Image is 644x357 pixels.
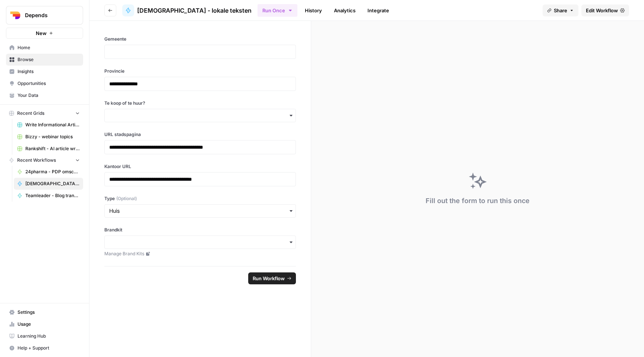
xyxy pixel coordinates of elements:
span: Recent Grids [17,110,44,117]
a: Manage Brand Kits [104,250,296,257]
button: Workspace: Depends [6,6,83,25]
a: Settings [6,306,83,318]
span: Settings [18,309,80,316]
a: Write Informational Articles [14,119,83,131]
span: [DEMOGRAPHIC_DATA] - lokale teksten [137,6,252,15]
span: Help + Support [18,345,80,351]
span: Browse [18,56,80,63]
span: (Optional) [116,195,137,202]
img: Depends Logo [9,9,22,22]
input: Huis [109,207,291,215]
a: Rankshift - AI article writer [14,143,83,155]
a: Bizzy - webinar topics [14,131,83,143]
a: 24pharma - PDP omschrijvingen [14,166,83,178]
a: Insights [6,66,83,78]
span: Teamleader - Blog translator - V3 [25,192,80,199]
a: Your Data [6,89,83,101]
span: Usage [18,321,80,328]
span: [DEMOGRAPHIC_DATA] - lokale teksten [25,180,80,187]
a: Edit Workflow [581,4,629,16]
span: Recent Workflows [17,157,56,164]
span: Depends [25,12,70,19]
span: Opportunities [18,80,80,87]
a: Usage [6,318,83,330]
span: Run Workflow [253,275,285,282]
span: Insights [18,68,80,75]
button: Recent Workflows [6,155,83,166]
button: Run Workflow [248,272,296,284]
span: Share [554,7,567,14]
span: Home [18,44,80,51]
button: Run Once [258,4,297,17]
button: Recent Grids [6,108,83,119]
label: Kantoor URL [104,163,296,170]
span: Bizzy - webinar topics [25,133,80,140]
a: Analytics [329,4,360,16]
button: New [6,28,83,39]
a: Integrate [363,4,394,16]
span: 24pharma - PDP omschrijvingen [25,168,80,175]
label: Te koop of te huur? [104,100,296,107]
button: Share [543,4,578,16]
div: Fill out the form to run this once [426,196,530,206]
label: URL stadspagina [104,131,296,138]
span: Rankshift - AI article writer [25,145,80,152]
span: Learning Hub [18,333,80,339]
a: Learning Hub [6,330,83,342]
span: Write Informational Articles [25,121,80,128]
a: Browse [6,54,83,66]
a: [DEMOGRAPHIC_DATA] - lokale teksten [122,4,252,16]
a: Opportunities [6,78,83,89]
span: New [36,29,47,37]
a: [DEMOGRAPHIC_DATA] - lokale teksten [14,178,83,190]
label: Provincie [104,68,296,75]
label: Brandkit [104,227,296,233]
a: Teamleader - Blog translator - V3 [14,190,83,202]
span: Your Data [18,92,80,99]
button: Help + Support [6,342,83,354]
span: Edit Workflow [586,7,618,14]
a: History [300,4,326,16]
label: Type [104,195,296,202]
a: Home [6,42,83,54]
label: Gemeente [104,36,296,42]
